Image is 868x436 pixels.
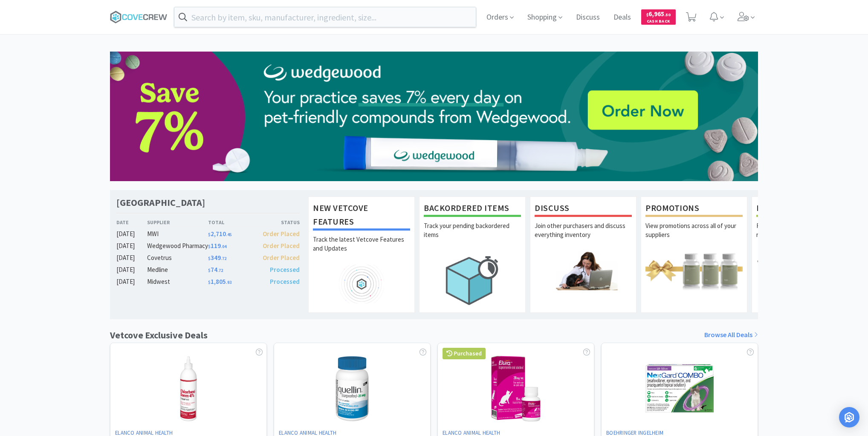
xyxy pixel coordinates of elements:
span: Order Placed [263,230,300,238]
a: Browse All Deals [704,329,758,341]
a: [DATE]Covetrus$349.72Order Placed [116,253,300,263]
p: Join other purchasers and discuss everything inventory [535,221,632,251]
div: Status [254,218,300,226]
p: View promotions across all of your suppliers [645,221,743,251]
h1: Backordered Items [424,201,521,217]
h1: [GEOGRAPHIC_DATA] [116,196,205,209]
span: 2,710 [208,230,231,238]
span: $ [208,256,211,261]
span: $ [208,232,211,237]
a: New Vetcove FeaturesTrack the latest Vetcove Features and Updates [308,196,415,312]
span: . 45 [226,232,231,237]
div: [DATE] [116,265,147,275]
img: hero_backorders.png [424,251,521,309]
a: Backordered ItemsTrack your pending backordered items [419,196,526,312]
span: 349 [208,254,226,262]
a: Discuss [573,14,603,21]
img: hero_discuss.png [535,251,632,290]
div: Supplier [147,218,208,226]
a: $6,965.50Cash Back [641,6,676,29]
div: Open Intercom Messenger [839,407,859,427]
div: MWI [147,229,208,239]
h1: Promotions [645,201,743,217]
span: . 72 [217,268,223,273]
div: Date [116,218,147,226]
span: . 50 [664,12,671,17]
span: . 72 [221,256,226,261]
a: PromotionsView promotions across all of your suppliers [641,196,747,312]
div: Wedgewood Pharmacy [147,241,208,251]
span: . 93 [226,280,231,285]
a: Free SamplesRequest free samples on the newest veterinary products [752,196,858,312]
span: Cash Back [646,19,671,25]
h1: Free Samples [756,201,854,217]
div: [DATE] [116,241,147,251]
span: $ [208,244,211,249]
div: [DATE] [116,229,147,239]
div: [DATE] [116,253,147,263]
span: . 04 [221,244,226,249]
span: Order Placed [263,242,300,250]
a: [DATE]MWI$2,710.45Order Placed [116,229,300,239]
h1: Discuss [535,201,632,217]
span: 6,965 [646,10,671,18]
a: DiscussJoin other purchasers and discuss everything inventory [530,196,637,312]
span: 119 [208,242,226,250]
p: Track your pending backordered items [424,221,521,251]
a: [DATE]Midwest$1,805.93Processed [116,277,300,287]
h1: New Vetcove Features [313,201,410,231]
span: $ [646,12,648,17]
img: 947eb1f6d19846028f63592f7969c65e.png [110,52,758,181]
span: 74 [208,266,223,274]
span: $ [208,280,211,285]
div: [DATE] [116,277,147,287]
div: Midwest [147,277,208,287]
input: Search by item, sku, manufacturer, ingredient, size... [174,7,476,27]
h1: Vetcove Exclusive Deals [110,328,208,343]
a: Deals [610,14,634,21]
span: Processed [270,277,300,286]
span: Order Placed [263,254,300,262]
div: Total [208,218,254,226]
img: hero_feature_roadmap.png [313,265,410,303]
a: [DATE]Wedgewood Pharmacy$119.04Order Placed [116,241,300,251]
span: $ [208,268,211,273]
span: 1,805 [208,277,231,286]
img: hero_samples.png [756,251,854,290]
div: Covetrus [147,253,208,263]
p: Track the latest Vetcove Features and Updates [313,235,410,265]
div: Medline [147,265,208,275]
a: [DATE]Medline$74.72Processed [116,265,300,275]
span: Processed [270,266,300,274]
p: Request free samples on the newest veterinary products [756,221,854,251]
img: hero_promotions.png [645,251,743,290]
